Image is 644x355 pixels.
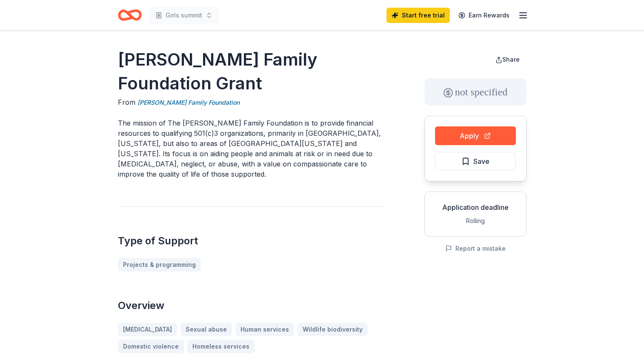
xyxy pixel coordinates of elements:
[432,202,519,212] div: Application deadline
[118,5,142,25] a: Home
[166,10,202,20] span: Girls summit
[445,243,506,254] button: Report a mistake
[435,152,516,171] button: Save
[118,258,201,272] a: Projects & programming
[118,48,384,95] h1: [PERSON_NAME] Family Foundation Grant
[489,51,527,68] button: Share
[453,8,515,23] a: Earn Rewards
[473,156,489,167] span: Save
[118,299,384,312] h2: Overview
[386,8,450,23] a: Start free trial
[435,126,516,145] button: Apply
[432,216,519,226] div: Rolling
[502,56,520,63] span: Share
[149,7,219,24] button: Girls summit
[118,234,384,248] h2: Type of Support
[137,97,240,108] a: [PERSON_NAME] Family Foundation
[424,78,527,106] div: not specified
[118,97,384,108] div: From
[118,118,384,179] p: The mission of The [PERSON_NAME] Family Foundation is to provide financial resources to qualifyin...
